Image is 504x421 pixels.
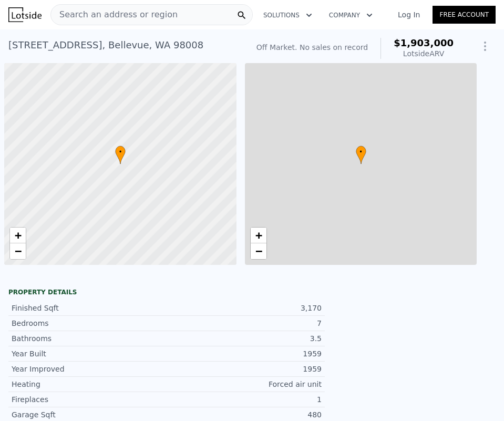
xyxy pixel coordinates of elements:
div: Lotside ARV [394,48,454,59]
a: Zoom out [10,243,26,259]
div: • [356,146,366,164]
span: • [115,147,126,157]
div: 3.5 [167,333,322,344]
a: Log In [385,9,433,20]
img: Lotside [8,7,42,22]
div: Forced air unit [167,379,322,389]
div: Bathrooms [12,333,167,344]
div: 1 [167,394,322,405]
div: Off Market. No sales on record [256,42,368,53]
span: + [15,229,22,242]
div: Year Built [12,348,167,359]
a: Zoom in [10,228,26,243]
span: − [15,244,22,258]
a: Zoom in [251,228,266,243]
button: Show Options [475,36,496,57]
div: Year Improved [12,364,167,374]
div: 480 [167,409,322,420]
div: Garage Sqft [12,409,167,420]
span: • [356,147,366,157]
div: • [115,146,126,164]
div: Finished Sqft [12,303,167,313]
div: 3,170 [167,303,322,313]
div: 1959 [167,364,322,374]
span: + [255,229,262,242]
a: Zoom out [251,243,266,259]
div: Fireplaces [12,394,167,405]
div: [STREET_ADDRESS] , Bellevue , WA 98008 [8,38,203,53]
div: 1959 [167,348,322,359]
a: Free Account [433,6,496,24]
button: Company [321,6,381,25]
div: 7 [167,318,322,328]
span: − [255,244,262,258]
div: Heating [12,379,167,389]
span: Search an address or region [51,8,178,21]
div: Bedrooms [12,318,167,328]
div: Property details [8,288,325,296]
button: Solutions [255,6,321,25]
span: $1,903,000 [394,37,454,48]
